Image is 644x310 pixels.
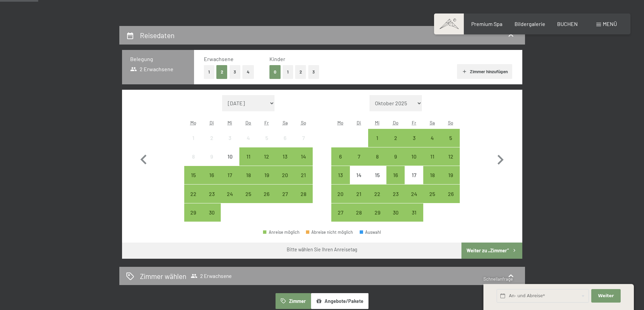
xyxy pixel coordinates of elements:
div: Anreise nicht möglich [350,166,368,184]
div: Fri Oct 31 2025 [405,203,423,222]
button: 2 [295,65,306,79]
div: Mon Sep 01 2025 [184,129,202,147]
div: Fri Oct 17 2025 [405,166,423,184]
div: Anreise möglich [442,166,460,184]
div: Anreise möglich [202,203,221,222]
div: Fri Oct 24 2025 [405,185,423,203]
div: 25 [424,191,441,208]
div: Anreise möglich [386,147,405,166]
div: Anreise möglich [258,185,276,203]
div: Thu Oct 30 2025 [386,203,405,222]
div: Anreise möglich [350,203,368,222]
div: Fri Sep 19 2025 [258,166,276,184]
span: 2 Erwachsene [191,273,232,279]
div: Wed Oct 15 2025 [368,166,386,184]
div: Anreise möglich [221,166,239,184]
div: 17 [221,172,238,189]
button: 4 [242,65,254,79]
a: Premium Spa [471,21,502,27]
div: Anreise möglich [294,166,312,184]
div: 30 [387,210,404,227]
div: 14 [351,172,367,189]
span: Erwachsene [204,56,234,62]
a: BUCHEN [557,21,578,27]
abbr: Mittwoch [375,120,380,125]
abbr: Dienstag [357,120,361,125]
div: Anreise möglich [368,185,386,203]
abbr: Montag [337,120,343,125]
button: Zimmer [276,293,311,309]
div: Anreise möglich [184,166,202,184]
div: 27 [277,191,293,208]
h3: Belegung [130,55,186,63]
div: Abreise nicht möglich [306,230,353,234]
div: 19 [258,172,275,189]
div: Anreise möglich [258,147,276,166]
div: Mon Sep 29 2025 [184,203,202,222]
button: 1 [283,65,293,79]
div: 2 [387,135,404,152]
div: 6 [277,135,293,152]
div: 24 [221,191,238,208]
button: 1 [204,65,214,79]
div: Sat Sep 27 2025 [276,185,294,203]
div: Sun Sep 14 2025 [294,147,312,166]
div: Thu Sep 04 2025 [239,129,258,147]
div: 1 [369,135,386,152]
div: 28 [351,210,367,227]
abbr: Sonntag [448,120,453,125]
div: Anreise möglich [258,166,276,184]
button: 3 [230,65,241,79]
div: Wed Sep 03 2025 [221,129,239,147]
div: Thu Oct 09 2025 [386,147,405,166]
div: Anreise möglich [386,166,405,184]
button: Weiter [591,289,620,303]
div: 29 [369,210,386,227]
div: 2 [203,135,220,152]
div: Sat Oct 25 2025 [423,185,442,203]
div: Sat Sep 13 2025 [276,147,294,166]
div: Mon Oct 20 2025 [331,185,350,203]
div: 10 [221,154,238,171]
div: Thu Oct 02 2025 [386,129,405,147]
div: 1 [185,135,202,152]
abbr: Donnerstag [245,120,251,125]
div: Anreise möglich [368,129,386,147]
div: Tue Sep 02 2025 [202,129,221,147]
div: 3 [221,135,238,152]
span: Weiter [598,293,614,299]
div: Sat Sep 06 2025 [276,129,294,147]
abbr: Freitag [412,120,416,125]
abbr: Samstag [283,120,288,125]
div: Thu Oct 23 2025 [386,185,405,203]
div: Sun Sep 21 2025 [294,166,312,184]
div: Wed Oct 08 2025 [368,147,386,166]
div: Wed Oct 22 2025 [368,185,386,203]
div: Anreise möglich [405,129,423,147]
div: 5 [442,135,459,152]
div: Anreise nicht möglich [276,129,294,147]
div: Thu Oct 16 2025 [386,166,405,184]
div: Anreise möglich [350,185,368,203]
div: Anreise möglich [331,185,350,203]
div: 16 [387,172,404,189]
div: Sat Oct 11 2025 [423,147,442,166]
div: Anreise möglich [276,147,294,166]
a: Bildergalerie [515,21,545,27]
div: 8 [185,154,202,171]
div: 9 [203,154,220,171]
div: Anreise nicht möglich [202,129,221,147]
div: Anreise möglich [386,129,405,147]
div: Tue Sep 30 2025 [202,203,221,222]
div: 31 [405,210,422,227]
div: Sun Oct 26 2025 [442,185,460,203]
div: Fri Sep 26 2025 [258,185,276,203]
div: 26 [258,191,275,208]
div: 25 [240,191,257,208]
div: Anreise nicht möglich [221,129,239,147]
div: Anreise nicht möglich [202,147,221,166]
div: 6 [332,154,349,171]
button: Zimmer hinzufügen [457,64,512,79]
div: Fri Sep 05 2025 [258,129,276,147]
button: Vorheriger Monat [134,95,153,222]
